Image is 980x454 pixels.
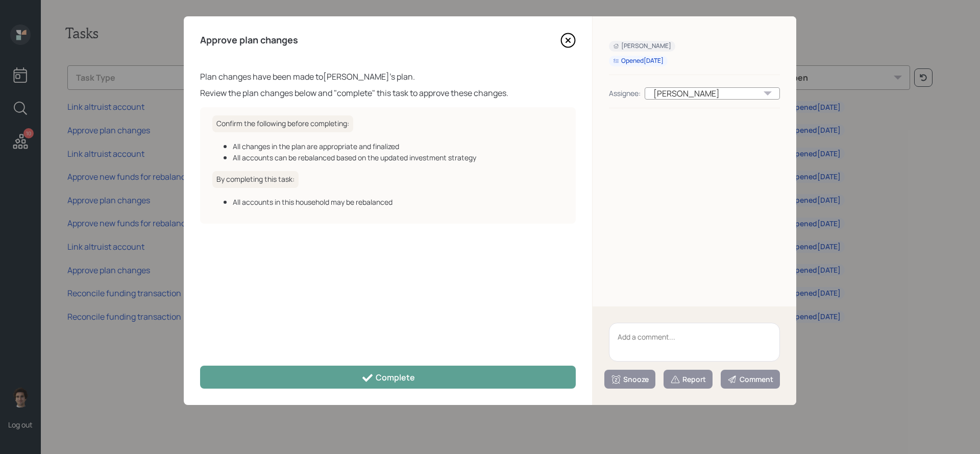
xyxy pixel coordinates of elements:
[212,171,299,188] h6: By completing this task:
[233,197,563,207] div: All accounts in this household may be rebalanced
[604,370,655,389] button: Snooze
[233,141,563,152] div: All changes in the plan are appropriate and finalized
[727,374,773,385] div: Comment
[233,152,563,163] div: All accounts can be rebalanced based on the updated investment strategy
[200,87,576,99] div: Review the plan changes below and "complete" this task to approve these changes.
[200,35,298,46] h4: Approve plan changes
[613,42,671,51] div: [PERSON_NAME]
[212,115,353,132] h6: Confirm the following before completing:
[613,57,664,65] div: Opened [DATE]
[200,366,576,389] button: Complete
[361,372,415,384] div: Complete
[200,70,576,83] div: Plan changes have been made to [PERSON_NAME] 's plan.
[670,374,706,385] div: Report
[664,370,713,389] button: Report
[609,88,641,99] div: Assignee:
[645,87,780,100] div: [PERSON_NAME]
[611,374,649,385] div: Snooze
[721,370,780,389] button: Comment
